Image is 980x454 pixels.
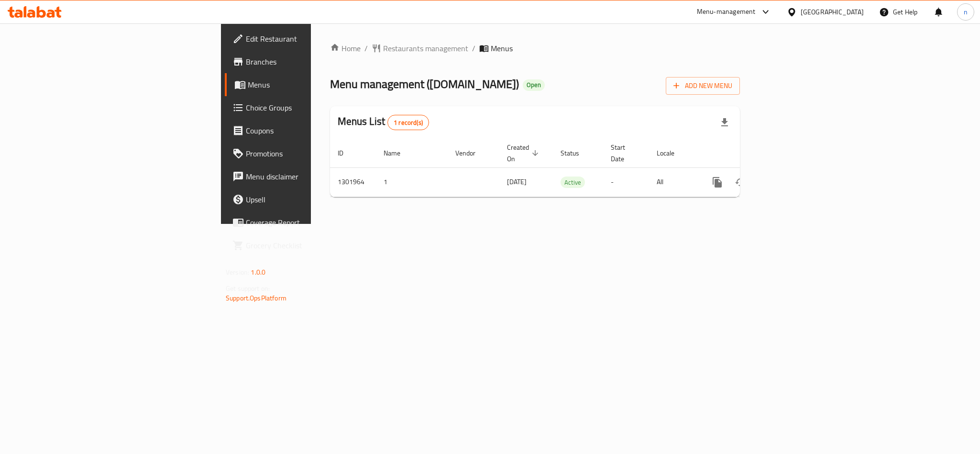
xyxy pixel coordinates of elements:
[507,142,541,165] span: Created On
[384,147,413,159] span: Name
[376,167,448,197] td: 1
[225,234,385,257] a: Grocery Checklist
[713,111,736,134] div: Export file
[455,147,488,159] span: Vendor
[246,217,377,228] span: Coverage Report
[330,139,805,197] table: enhanced table
[225,165,385,188] a: Menu disclaimer
[697,6,756,18] div: Menu-management
[330,73,519,95] span: Menu management ( [DOMAIN_NAME] )
[248,79,377,90] span: Menus
[226,282,270,295] span: Get support on:
[246,240,377,251] span: Grocery Checklist
[246,56,377,67] span: Branches
[729,171,752,194] button: Change Status
[246,102,377,113] span: Choice Groups
[246,194,377,205] span: Upsell
[673,80,732,92] span: Add New Menu
[491,43,513,54] span: Menus
[657,147,687,159] span: Locale
[338,147,356,159] span: ID
[226,292,286,304] a: Support.OpsPlatform
[801,7,864,17] div: [GEOGRAPHIC_DATA]
[561,147,592,159] span: Status
[225,73,385,96] a: Menus
[225,188,385,211] a: Upsell
[372,43,468,54] a: Restaurants management
[603,167,649,197] td: -
[523,79,545,91] div: Open
[246,125,377,136] span: Coupons
[225,27,385,50] a: Edit Restaurant
[225,142,385,165] a: Promotions
[383,43,468,54] span: Restaurants management
[225,50,385,73] a: Branches
[666,77,740,95] button: Add New Menu
[507,176,527,188] span: [DATE]
[964,7,968,17] span: n
[226,266,249,278] span: Version:
[338,114,429,130] h2: Menus List
[611,142,638,165] span: Start Date
[225,211,385,234] a: Coverage Report
[246,148,377,159] span: Promotions
[225,119,385,142] a: Coupons
[246,33,377,44] span: Edit Restaurant
[561,177,585,188] span: Active
[523,81,545,89] span: Open
[251,266,265,278] span: 1.0.0
[330,43,740,54] nav: breadcrumb
[472,43,475,54] li: /
[698,139,805,168] th: Actions
[649,167,698,197] td: All
[246,171,377,182] span: Menu disclaimer
[388,118,429,127] span: 1 record(s)
[225,96,385,119] a: Choice Groups
[706,171,729,194] button: more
